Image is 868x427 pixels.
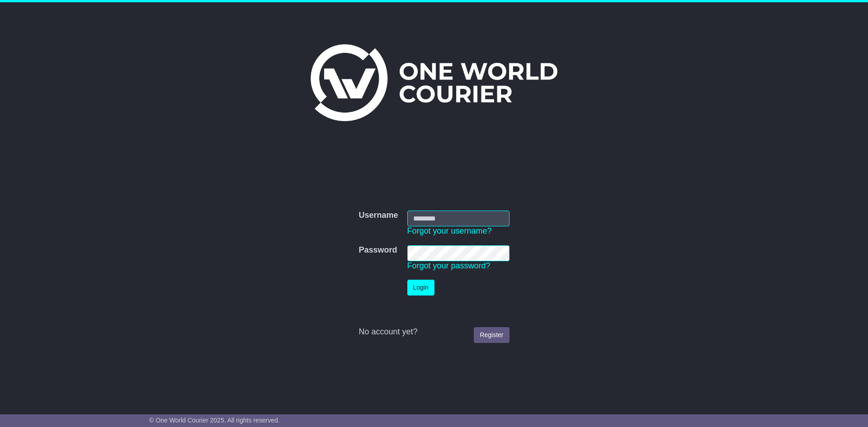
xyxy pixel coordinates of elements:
a: Forgot your username? [407,226,492,235]
div: No account yet? [359,327,509,337]
a: Register [474,327,509,343]
button: Login [407,280,434,296]
img: One World [311,44,557,121]
span: © One World Courier 2025. All rights reserved. [149,417,280,424]
label: Password [359,245,397,255]
label: Username [359,211,398,221]
a: Forgot your password? [407,261,491,270]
